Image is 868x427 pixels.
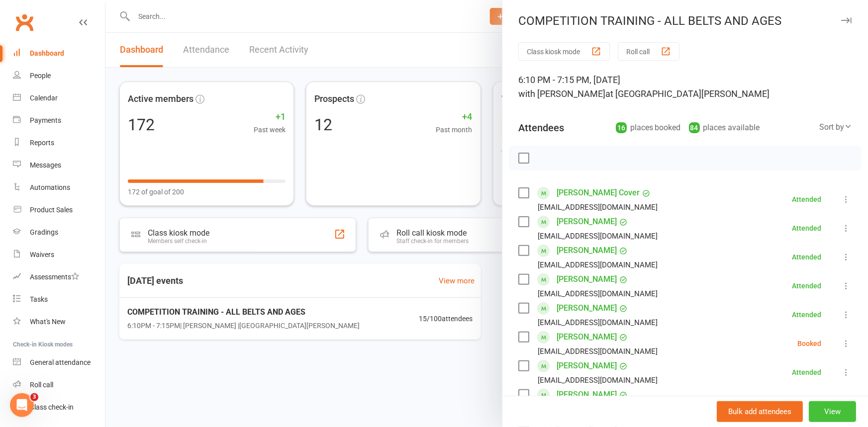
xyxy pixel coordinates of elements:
[605,88,770,99] span: at [GEOGRAPHIC_DATA][PERSON_NAME]
[30,295,48,303] div: Tasks
[30,403,74,411] div: Class check-in
[30,72,51,80] div: People
[13,42,105,65] a: Dashboard
[13,154,105,176] a: Messages
[538,258,658,271] div: [EMAIL_ADDRESS][DOMAIN_NAME]
[616,122,627,133] div: 16
[13,132,105,154] a: Reports
[557,243,617,258] a: [PERSON_NAME]
[792,225,821,232] div: Attended
[13,288,105,311] a: Tasks
[13,199,105,221] a: Product Sales
[618,42,679,61] button: Roll call
[538,201,658,214] div: [EMAIL_ADDRESS][DOMAIN_NAME]
[502,14,868,28] div: COMPETITION TRAINING - ALL BELTS AND AGES
[538,374,658,387] div: [EMAIL_ADDRESS][DOMAIN_NAME]
[13,65,105,87] a: People
[557,214,617,230] a: [PERSON_NAME]
[717,401,803,422] button: Bulk add attendees
[13,244,105,266] a: Waivers
[13,396,105,419] a: Class kiosk mode
[792,196,821,203] div: Attended
[792,254,821,260] div: Attended
[809,401,856,422] button: View
[30,49,64,57] div: Dashboard
[13,176,105,199] a: Automations
[30,228,58,236] div: Gradings
[557,387,617,403] a: [PERSON_NAME]
[518,121,564,135] div: Attendees
[30,273,79,281] div: Assessments
[13,311,105,333] a: What's New
[689,121,760,135] div: places available
[557,300,617,316] a: [PERSON_NAME]
[10,393,34,417] iframe: Intercom live chat
[30,358,91,366] div: General attendance
[538,287,658,300] div: [EMAIL_ADDRESS][DOMAIN_NAME]
[13,221,105,244] a: Gradings
[792,282,821,289] div: Attended
[13,351,105,374] a: General attendance kiosk mode
[30,116,61,124] div: Payments
[30,393,38,401] span: 3
[30,161,61,169] div: Messages
[616,121,681,135] div: places booked
[538,230,658,243] div: [EMAIL_ADDRESS][DOMAIN_NAME]
[518,42,610,61] button: Class kiosk mode
[13,374,105,396] a: Roll call
[557,329,617,345] a: [PERSON_NAME]
[30,318,66,326] div: What's New
[797,340,821,347] div: Booked
[30,206,73,214] div: Product Sales
[819,121,852,134] div: Sort by
[13,109,105,132] a: Payments
[13,266,105,288] a: Assessments
[30,139,54,147] div: Reports
[12,10,37,35] a: Clubworx
[557,358,617,374] a: [PERSON_NAME]
[518,73,852,101] div: 6:10 PM - 7:15 PM, [DATE]
[13,87,105,109] a: Calendar
[30,251,54,258] div: Waivers
[30,183,70,191] div: Automations
[792,311,821,318] div: Attended
[538,345,658,358] div: [EMAIL_ADDRESS][DOMAIN_NAME]
[30,94,58,102] div: Calendar
[557,271,617,287] a: [PERSON_NAME]
[538,316,658,329] div: [EMAIL_ADDRESS][DOMAIN_NAME]
[557,185,640,201] a: [PERSON_NAME] Cover
[518,88,605,99] span: with [PERSON_NAME]
[792,369,821,376] div: Attended
[30,381,53,389] div: Roll call
[689,122,700,133] div: 84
